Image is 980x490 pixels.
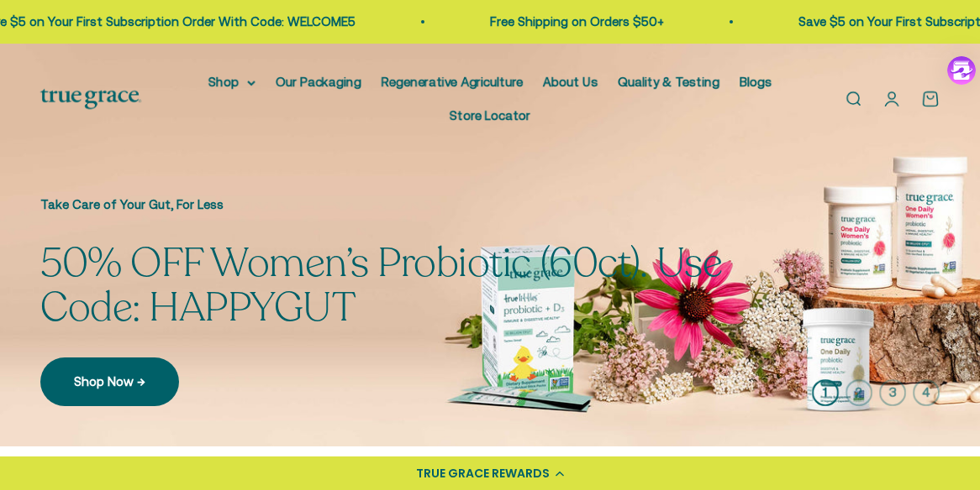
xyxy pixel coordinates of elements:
[208,72,256,92] summary: Shop
[740,75,772,89] a: Blogs
[618,75,719,89] a: Quality & Testing
[416,465,550,482] div: TRUE GRACE REWARDS
[913,379,940,406] button: 4
[879,379,906,406] button: 3
[276,75,361,89] a: Our Packaging
[40,236,722,335] split-lines: 50% OFF Women’s Probiotic (60ct). Use Code: HAPPYGUT
[382,75,523,89] a: Regenerative Agriculture
[543,75,598,89] a: About Us
[450,108,530,122] a: Store Locator
[487,14,661,29] a: Free Shipping on Orders $50+
[40,195,780,215] p: Take Care of Your Gut, For Less
[812,379,839,406] button: 1
[40,357,179,406] a: Shop Now →
[846,379,872,406] button: 2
